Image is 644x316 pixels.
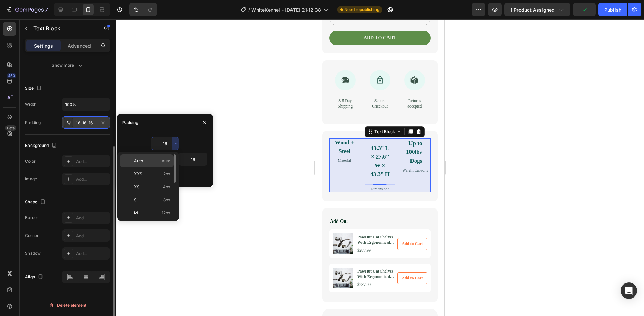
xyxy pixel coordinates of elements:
[76,215,108,221] div: Add...
[344,7,379,13] span: Need republishing
[179,153,207,165] input: Auto
[34,42,53,49] p: Settings
[510,6,555,13] span: 1 product assigned
[25,176,37,182] div: Image
[134,210,138,216] span: M
[62,98,110,111] input: Auto
[25,84,43,93] div: Size
[25,300,110,311] button: Delete element
[25,141,58,150] div: Background
[162,210,170,216] span: 12px
[25,273,45,282] div: Align
[25,198,47,207] div: Shape
[76,251,108,257] div: Add...
[248,6,250,13] span: /
[598,3,627,16] button: Publish
[604,6,621,13] div: Publish
[134,184,140,190] span: XS
[76,176,108,182] div: Add...
[162,158,170,164] span: Auto
[25,101,36,108] div: Width
[25,215,38,221] div: Border
[134,158,143,164] span: Auto
[25,250,41,256] div: Shadow
[504,3,570,16] button: 1 product assigned
[49,301,86,309] div: Delete element
[122,119,139,126] div: Padding
[151,137,179,150] input: Auto
[134,197,137,203] span: S
[7,73,16,78] div: 450
[25,119,41,126] div: Padding
[163,184,170,190] span: 4px
[5,125,16,131] div: Beta
[52,62,84,69] div: Show more
[25,232,39,239] div: Corner
[163,171,170,177] span: 2px
[134,171,142,177] span: XXS
[25,158,36,164] div: Color
[68,42,91,49] p: Advanced
[251,6,321,13] span: WhiteKennel - [DATE] 21:12:38
[76,159,108,165] div: Add...
[163,197,170,203] span: 8px
[129,3,157,16] div: Undo/Redo
[315,19,444,316] iframe: Design area
[621,282,637,299] div: Open Intercom Messenger
[45,5,48,14] p: 7
[25,59,110,72] button: Show more
[3,3,51,16] button: 7
[76,233,108,239] div: Add...
[76,120,96,126] div: 16, 16, 16, 16
[33,24,92,33] p: Text Block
